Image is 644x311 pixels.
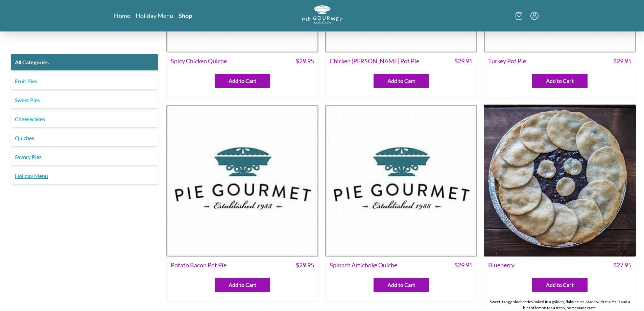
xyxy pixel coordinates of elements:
img: Potato Bacon Pot Pie [166,105,318,257]
span: Potato Bacon Pot Pie [171,261,226,270]
span: Spinach Artichoke Quiche [330,261,397,270]
a: All Categories [11,54,158,70]
a: Shop [178,12,192,20]
span: Add to Cart [387,281,415,289]
span: Add to Cart [546,77,574,85]
a: Cheesecakes [11,111,158,127]
a: Fruit Pies [11,73,158,89]
button: Add to Cart [374,278,429,292]
span: Spicy Chicken Quiche [171,57,227,66]
span: $ 29.95 [296,57,314,66]
span: Chicken [PERSON_NAME] Pot Pie [330,57,419,66]
button: Add to Cart [532,278,588,292]
button: Add to Cart [374,74,429,88]
span: $ 29.95 [454,261,473,270]
a: Sweet Pies [11,92,158,108]
span: Add to Cart [546,281,574,289]
span: Add to Cart [229,77,256,85]
img: logo [302,5,342,24]
a: Savory Pies [11,149,158,165]
button: Add to Cart [215,74,270,88]
span: Blueberry [488,261,515,270]
a: Holiday Menu [136,12,173,20]
a: Home [114,12,130,20]
button: Add to Cart [215,278,270,292]
button: Menu [530,12,539,20]
a: Holiday Menu [11,168,158,184]
img: Spinach Artichoke Quiche [325,105,477,257]
span: Add to Cart [229,281,256,289]
a: Quiches [11,130,158,146]
span: Turkey Pot Pie [488,57,526,66]
img: Blueberry [484,105,636,257]
span: $ 29.95 [454,57,473,66]
span: $ 29.95 [613,57,631,66]
span: Add to Cart [387,77,415,85]
span: $ 29.95 [296,261,314,270]
a: Logo [302,5,342,26]
span: $ 27.95 [613,261,631,270]
button: Add to Cart [532,74,588,88]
